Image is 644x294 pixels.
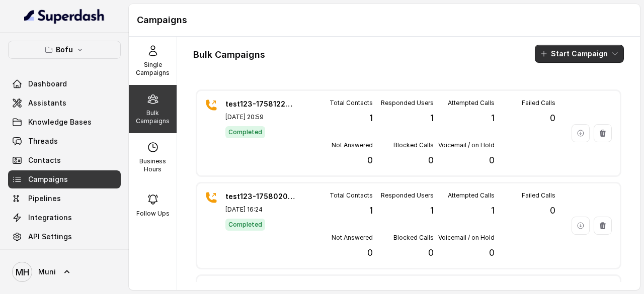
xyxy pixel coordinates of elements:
[133,109,173,125] p: Bulk Campaigns
[225,206,296,214] p: [DATE] 16:24
[8,170,121,188] a: Campaigns
[137,12,632,28] h1: Campaigns
[522,191,555,200] p: Failed Calls
[133,61,173,77] p: Single Campaigns
[225,99,296,109] p: test123-1758122943390
[332,141,373,149] p: Not Answered
[24,8,105,24] img: light.svg
[381,191,434,200] p: Responded Users
[367,153,373,167] p: 0
[438,141,495,149] p: Voicemail / on Hold
[8,75,121,93] a: Dashboard
[330,99,373,107] p: Total Contacts
[225,219,265,231] span: Completed
[8,247,121,265] a: Voices Library
[16,267,29,277] text: MH
[491,204,495,218] p: 1
[448,99,495,107] p: Attempted Calls
[489,246,495,260] p: 0
[133,157,173,173] p: Business Hours
[225,113,296,121] p: [DATE] 20:59
[369,204,373,218] p: 1
[430,111,434,125] p: 1
[550,204,555,218] p: 0
[28,136,58,146] span: Threads
[8,228,121,246] a: API Settings
[448,191,495,200] p: Attempted Calls
[28,155,61,165] span: Contacts
[8,258,121,286] a: Muni
[491,111,495,125] p: 1
[8,94,121,112] a: Assistants
[332,234,373,242] p: Not Answered
[428,246,434,260] p: 0
[535,45,624,63] button: Start Campaign
[225,126,265,138] span: Completed
[393,234,434,242] p: Blocked Calls
[8,132,121,150] a: Threads
[8,189,121,208] a: Pipelines
[28,174,68,184] span: Campaigns
[8,209,121,227] a: Integrations
[136,210,170,218] p: Follow Ups
[428,153,434,167] p: 0
[330,191,373,200] p: Total Contacts
[438,234,495,242] p: Voicemail / on Hold
[38,267,56,277] span: Muni
[56,44,73,56] p: Bofu
[8,151,121,169] a: Contacts
[225,191,296,202] p: test123-1758020041367
[28,117,92,127] span: Knowledge Bases
[550,111,555,125] p: 0
[28,213,72,223] span: Integrations
[367,246,373,260] p: 0
[393,141,434,149] p: Blocked Calls
[28,79,67,89] span: Dashboard
[28,232,72,242] span: API Settings
[8,113,121,131] a: Knowledge Bases
[193,47,265,63] h1: Bulk Campaigns
[8,41,121,59] button: Bofu
[430,204,434,218] p: 1
[28,193,61,204] span: Pipelines
[369,111,373,125] p: 1
[522,99,555,107] p: Failed Calls
[489,153,495,167] p: 0
[381,99,434,107] p: Responded Users
[28,98,66,108] span: Assistants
